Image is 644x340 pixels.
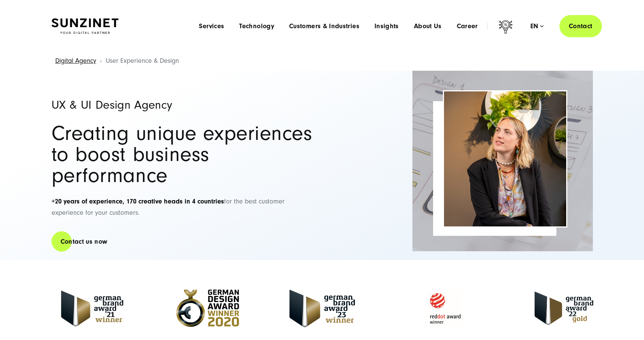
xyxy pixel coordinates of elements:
strong: +20 years of experience, 170 creative heads in 4 countries [52,197,224,205]
img: Reddot Award Winner - Full Service Digital Agency SUNZINET [405,286,484,331]
a: Contact us now [52,231,117,252]
span: User Experience & Design [106,57,179,65]
img: SUNZINET Full Service Digital Agentur [52,18,118,34]
img: German Brand Award 2022 Gold Winner - Full Service Digital Agency SUNZINET [535,291,593,325]
img: German Brand Award 2023 Winner - Full Service Digital Agency SUNZINET [289,290,355,327]
a: Career [457,23,478,30]
a: Digital Agency [55,57,96,65]
img: German Brand Award 2021 Winner -Full Service Digital Agency SUNZINET [58,286,126,331]
img: German Design Award Winner 2020 - Full Service Digital Agency SUNZINET [176,290,239,327]
a: Insights [374,23,399,30]
a: Customers & Industries [289,23,359,30]
img: UX & UI Design Agency Header | Colleague listening to conversation [444,91,566,226]
div: en [530,23,544,30]
span: for the best customer experience for your customers. [52,197,285,217]
a: Services [199,23,224,30]
a: Contact [559,15,602,37]
h2: Creating unique experiences to boost business performance [52,123,315,186]
img: Full-Service Digitalagentur SUNZINET - User Experience Design_2 [412,71,593,251]
a: Technology [239,23,274,30]
h1: UX & UI Design Agency [52,99,315,111]
a: About Us [414,23,442,30]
